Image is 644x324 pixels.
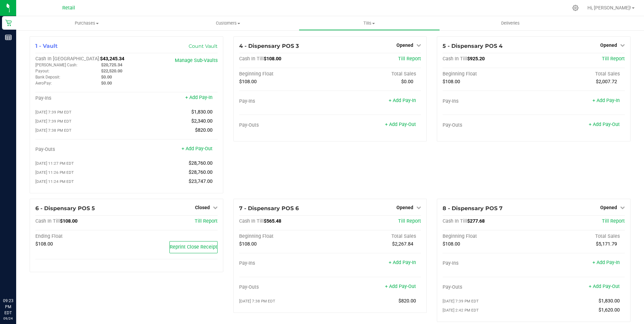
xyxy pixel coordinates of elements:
[101,62,122,67] span: $20,725.34
[35,128,71,133] span: [DATE] 7:38 PM EDT
[239,98,330,104] div: Pay-Ins
[592,98,620,103] a: + Add Pay-In
[534,71,625,77] div: Total Sales
[443,284,534,290] div: Pay-Outs
[592,260,620,265] a: + Add Pay-In
[440,16,581,30] a: Deliveries
[443,71,534,77] div: Beginning Float
[401,79,413,85] span: $0.00
[330,71,421,77] div: Total Sales
[589,284,620,289] a: + Add Pay-Out
[398,56,421,62] a: Till Report
[264,218,281,224] span: $565.48
[3,298,13,316] p: 09:23 PM EDT
[600,42,617,48] span: Opened
[264,56,281,62] span: $108.00
[35,241,53,247] span: $108.00
[35,170,74,175] span: [DATE] 11:26 PM EDT
[602,218,625,224] a: Till Report
[189,179,213,184] span: $23,747.00
[239,241,257,247] span: $108.00
[195,127,213,133] span: $820.00
[189,43,218,49] a: Count Vault
[35,110,71,115] span: [DATE] 7:39 PM EDT
[443,205,503,212] span: 8 - Dispensary POS 7
[239,122,330,128] div: Pay-Outs
[443,218,467,224] span: Cash In Till
[239,233,330,239] div: Beginning Float
[599,298,620,304] span: $1,830.00
[299,16,440,30] a: Tills
[534,233,625,239] div: Total Sales
[101,74,112,79] span: $0.00
[169,241,218,253] button: Reprint Close Receipt
[239,284,330,290] div: Pay-Outs
[35,43,58,49] span: 1 - Vault
[158,20,298,26] span: Customers
[35,119,71,124] span: [DATE] 7:39 PM EDT
[16,16,157,30] a: Purchases
[330,233,421,239] div: Total Sales
[239,79,257,85] span: $108.00
[396,205,413,210] span: Opened
[157,16,298,30] a: Customers
[389,260,416,265] a: + Add Pay-In
[389,98,416,103] a: + Add Pay-In
[35,63,77,67] span: [PERSON_NAME] Cash:
[35,179,74,184] span: [DATE] 11:24 PM EDT
[35,233,126,239] div: Ending Float
[5,20,12,26] inline-svg: Retail
[443,299,479,303] span: [DATE] 7:39 PM EDT
[5,34,12,41] inline-svg: Reports
[185,95,213,100] a: + Add Pay-In
[443,98,534,104] div: Pay-Ins
[443,122,534,128] div: Pay-Outs
[398,218,421,224] a: Till Report
[101,68,122,73] span: $22,520.00
[398,298,416,304] span: $820.00
[602,56,625,62] span: Till Report
[443,308,479,313] span: [DATE] 2:42 PM EDT
[191,109,213,115] span: $1,830.00
[195,218,218,224] a: Till Report
[239,56,264,62] span: Cash In Till
[35,95,126,101] div: Pay-Ins
[596,241,617,247] span: $5,171.79
[189,169,213,175] span: $28,760.00
[443,79,460,85] span: $108.00
[385,284,416,289] a: + Add Pay-Out
[392,241,413,247] span: $2,267.84
[299,20,440,26] span: Tills
[189,160,213,166] span: $28,760.00
[239,260,330,266] div: Pay-Ins
[35,81,52,86] span: AeroPay:
[443,260,534,266] div: Pay-Ins
[467,56,485,62] span: $925.20
[443,241,460,247] span: $108.00
[239,43,299,49] span: 4 - Dispensary POS 3
[60,218,77,224] span: $108.00
[571,5,580,11] div: Manage settings
[191,118,213,124] span: $2,340.00
[170,244,217,250] span: Reprint Close Receipt
[467,218,485,224] span: $277.68
[35,205,95,212] span: 6 - Dispensary POS 5
[3,316,13,321] p: 09/24
[195,205,210,210] span: Closed
[587,5,631,10] span: Hi, [PERSON_NAME]!
[596,79,617,85] span: $2,007.72
[443,43,503,49] span: 5 - Dispensary POS 4
[35,75,60,79] span: Bank Deposit:
[385,122,416,127] a: + Add Pay-Out
[239,299,275,303] span: [DATE] 7:38 PM EDT
[100,56,124,62] span: $43,245.34
[600,205,617,210] span: Opened
[35,69,50,73] span: Payout:
[443,233,534,239] div: Beginning Float
[35,147,126,153] div: Pay-Outs
[599,307,620,313] span: $1,620.00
